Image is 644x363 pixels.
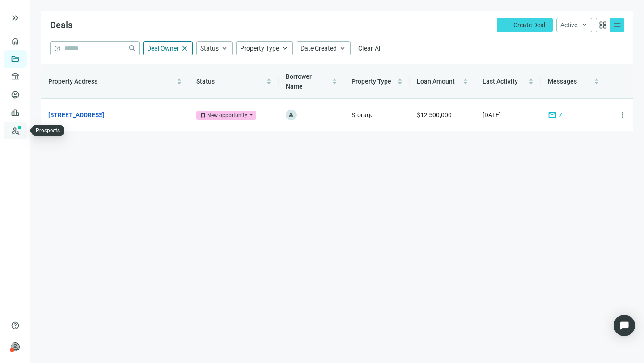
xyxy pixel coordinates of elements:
span: [DATE] [483,111,501,118]
span: help [54,45,61,52]
span: account_balance [11,72,17,81]
span: Create Deal [513,21,545,29]
span: add [504,21,512,29]
span: Storage [352,111,373,118]
span: more_vert [618,110,627,119]
button: more_vert [614,106,631,124]
span: Messages [548,78,577,85]
span: Property Type [352,78,391,85]
span: Status [200,45,219,52]
span: mail [548,110,557,119]
span: Last Activity [483,78,518,85]
button: addCreate Deal [497,18,553,32]
div: Open Intercom Messenger [614,315,635,336]
button: Clear All [354,41,386,55]
span: Property Address [48,78,97,85]
span: keyboard_arrow_up [339,44,347,52]
span: Active [560,21,577,29]
span: Date Created [301,45,337,52]
a: [STREET_ADDRESS] [48,110,104,120]
button: Activekeyboard_arrow_down [556,18,592,32]
span: close [181,44,189,52]
span: Property Type [240,45,279,52]
span: keyboard_arrow_up [220,44,229,52]
button: keyboard_double_arrow_right [10,13,21,23]
span: Status [196,78,215,85]
span: help [11,321,20,330]
span: Deal Owner [147,45,179,52]
span: grid_view [598,21,607,30]
div: New opportunity [207,111,247,120]
span: Loan Amount [417,78,455,85]
span: person [288,112,294,118]
span: keyboard_arrow_down [581,21,588,29]
span: menu [613,21,622,30]
span: $12,500,000 [417,111,452,118]
span: - [301,110,303,120]
span: 7 [559,110,562,120]
span: bookmark [200,112,206,118]
span: Borrower Name [286,73,312,90]
span: keyboard_arrow_up [281,44,289,52]
span: Clear All [358,45,382,52]
span: person [11,342,20,351]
